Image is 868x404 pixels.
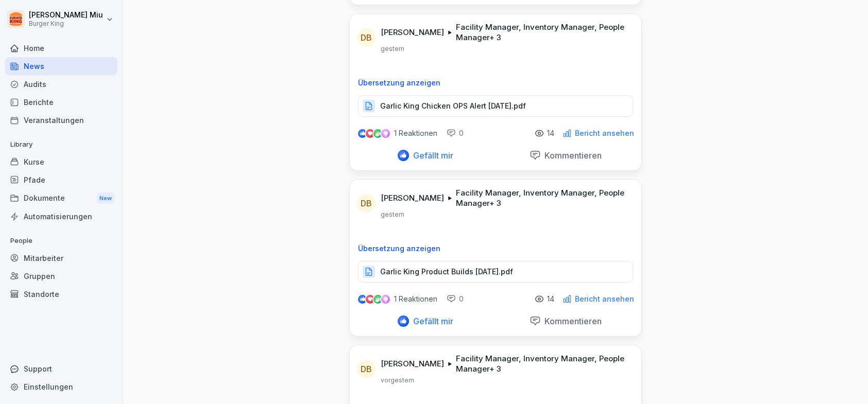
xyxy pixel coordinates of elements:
[447,128,464,138] div: 0
[5,75,117,93] a: Audits
[456,22,629,43] p: Facility Manager, Inventory Manager, People Manager + 3
[358,244,633,253] p: Übersetzung anzeigen
[547,295,554,303] p: 14
[359,129,367,137] img: like
[5,360,117,378] div: Support
[381,45,404,53] p: gestern
[373,295,382,304] img: celebrate
[381,27,444,38] p: [PERSON_NAME]
[5,207,117,225] a: Automatisierungen
[5,39,117,57] a: Home
[381,294,390,304] img: inspiring
[358,104,633,114] a: Garlic King Chicken OPS Alert [DATE].pdf
[381,210,404,219] p: gestern
[29,20,103,27] p: Burger King
[5,153,117,171] a: Kurse
[357,28,376,47] div: DB
[380,101,526,111] p: Garlic King Chicken OPS Alert [DATE].pdf
[5,93,117,111] a: Berichte
[409,150,453,161] p: Gefällt mir
[547,129,554,137] p: 14
[381,193,444,203] p: [PERSON_NAME]
[366,130,374,137] img: love
[447,294,464,304] div: 0
[575,129,634,137] p: Bericht ansehen
[380,267,513,277] p: Garlic King Product Builds [DATE].pdf
[5,249,117,267] a: Mitarbeiter
[357,360,376,378] div: DB
[373,129,382,138] img: celebrate
[381,129,390,138] img: inspiring
[409,316,453,326] p: Gefällt mir
[5,57,117,75] a: News
[5,189,117,208] a: DokumenteNew
[358,270,633,280] a: Garlic King Product Builds [DATE].pdf
[97,192,114,204] div: New
[5,267,117,285] a: Gruppen
[5,378,117,396] a: Einstellungen
[5,111,117,129] a: Veranstaltungen
[358,79,633,87] p: Übersetzung anzeigen
[359,295,367,303] img: like
[366,295,374,303] img: love
[381,359,444,369] p: [PERSON_NAME]
[541,150,602,161] p: Kommentieren
[357,194,376,213] div: DB
[29,11,103,20] p: [PERSON_NAME] Miu
[5,171,117,189] a: Pfade
[394,295,437,303] p: 1 Reaktionen
[5,233,117,249] p: People
[541,316,602,326] p: Kommentieren
[5,189,117,208] div: Dokumente
[575,295,634,303] p: Bericht ansehen
[394,129,437,137] p: 1 Reaktionen
[381,376,414,384] p: vorgestern
[456,354,629,374] p: Facility Manager, Inventory Manager, People Manager + 3
[5,136,117,153] p: Library
[456,188,629,208] p: Facility Manager, Inventory Manager, People Manager + 3
[5,285,117,303] a: Standorte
